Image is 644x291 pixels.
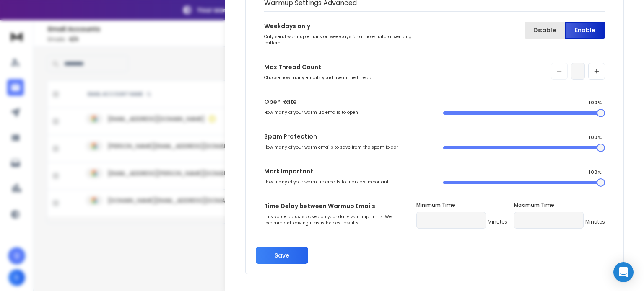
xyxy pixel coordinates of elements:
p: Minutes [488,219,507,225]
label: Minimum Time [416,202,507,209]
p: Max Thread Count [264,63,426,71]
p: How many of your warm emails to save from the spam folder [264,144,426,150]
div: Keywords by Traffic [93,49,141,55]
img: tab_keywords_by_traffic_grey.svg [83,49,90,55]
p: Choose how many emails you'd like in the thread [264,75,426,81]
p: This value adjusts based on your daily warmup limits. We recommend leaving it as is for best resu... [264,214,413,226]
label: Maximum Time [514,202,605,209]
button: Disable [525,22,565,39]
p: Only send warmup emails on weekdays for a more natural sending pattern [264,33,426,46]
button: Save [256,247,308,264]
img: tab_domain_overview_orange.svg [23,49,29,55]
p: Time Delay between Warmup Emails [264,202,413,210]
p: Weekdays only [264,22,426,30]
img: logo_orange.svg [13,13,20,20]
p: Spam Protection [264,132,426,141]
div: Domain: [URL] [22,22,60,28]
p: Minutes [585,219,605,225]
div: 100 % [586,132,605,143]
button: Enable [565,22,605,39]
img: website_grey.svg [13,22,20,28]
div: Open Intercom Messenger [613,262,634,282]
div: 100 % [586,98,605,108]
p: How many of your warm up emails to open [264,109,426,116]
div: v 4.0.24 [23,13,41,20]
p: Open Rate [264,98,426,106]
div: 100 % [586,167,605,178]
p: Mark Important [264,167,426,175]
p: How many of your warm up emails to mark as important [264,179,426,185]
div: Domain Overview [32,49,75,55]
